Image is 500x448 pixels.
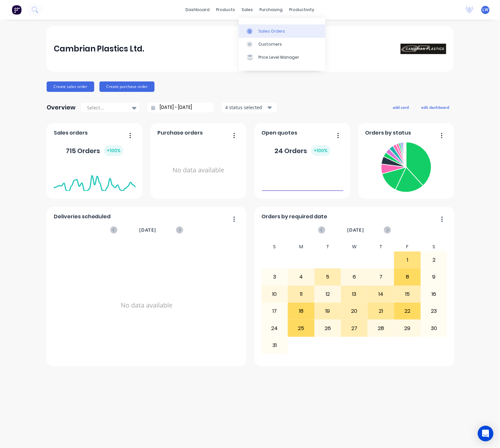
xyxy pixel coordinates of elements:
div: productivity [286,5,318,15]
div: M [288,242,315,252]
div: 3 [262,269,288,285]
div: 15 [394,286,420,302]
img: Cambrian Plastics Ltd. [401,44,446,54]
span: Open quotes [262,129,298,137]
div: 8 [394,269,420,285]
div: 21 [368,303,394,319]
div: T [315,242,341,252]
div: 31 [262,337,288,354]
button: edit dashboard [417,103,453,111]
div: 24 [262,320,288,336]
span: Purchase orders [158,129,203,137]
a: Price Level Manager [239,51,325,64]
a: Sales Orders [239,24,325,37]
div: 6 [341,269,367,285]
span: LW [483,7,489,13]
div: F [394,242,421,252]
div: 28 [368,320,394,336]
div: 25 [288,320,314,336]
div: 2 [421,252,447,268]
div: No data available [158,139,240,201]
span: [DATE] [139,226,156,234]
div: 17 [262,303,288,319]
div: 24 Orders [275,145,331,156]
div: 23 [421,303,447,319]
div: Cambrian Plastics Ltd. [54,42,144,55]
div: 1 [394,252,420,268]
div: 26 [315,320,341,336]
div: No data available [54,242,240,369]
div: S [261,242,288,252]
div: T [368,242,394,252]
div: purchasing [257,5,286,15]
div: 9 [421,269,447,285]
div: + 100 % [104,145,123,156]
div: Price Level Manager [258,54,299,60]
button: 4 status selected [222,103,277,112]
span: Orders by required date [262,213,328,221]
img: Factory [12,5,22,15]
a: Customers [239,38,325,51]
div: Open Intercom Messenger [478,426,493,441]
div: 12 [315,286,341,302]
span: Orders by status [365,129,411,137]
div: W [341,242,368,252]
div: 18 [288,303,314,319]
div: + 100 % [311,145,331,156]
div: 5 [315,269,341,285]
div: 14 [368,286,394,302]
div: products [213,5,239,15]
div: Sales Orders [258,28,285,34]
span: Sales orders [54,129,88,137]
span: [DATE] [347,226,364,234]
div: 11 [288,286,314,302]
div: 16 [421,286,447,302]
div: 13 [341,286,367,302]
div: Overview [47,101,76,114]
button: Create purchase order [99,81,154,92]
div: 4 [288,269,314,285]
button: add card [389,103,413,111]
div: 22 [394,303,420,319]
div: S [421,242,448,252]
div: 10 [262,286,288,302]
div: 7 [368,269,394,285]
div: 4 status selected [225,104,266,111]
button: Create sales order [47,81,94,92]
div: 20 [341,303,367,319]
div: sales [239,5,257,15]
div: Customers [258,41,282,47]
a: dashboard [183,5,213,15]
span: Deliveries scheduled [54,213,111,221]
div: 30 [421,320,447,336]
div: 29 [394,320,420,336]
div: 19 [315,303,341,319]
div: 715 Orders [66,145,123,156]
div: 27 [341,320,367,336]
